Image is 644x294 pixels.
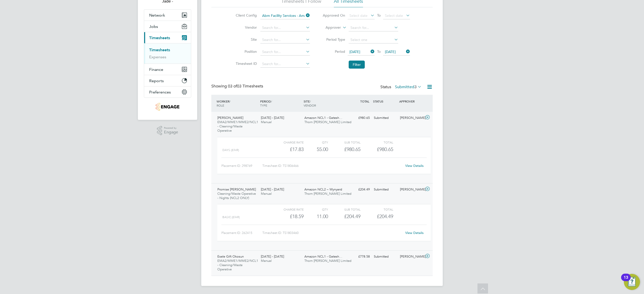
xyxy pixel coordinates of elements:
[360,206,393,212] div: Total
[377,146,393,152] span: £980.65
[144,10,191,21] button: Network
[302,97,346,110] div: SITE
[149,47,170,52] a: Timesheets
[261,120,272,124] span: Manual
[372,114,398,122] div: Submitted
[217,116,243,120] span: [PERSON_NAME]
[234,49,257,54] label: Position
[398,185,424,194] div: [PERSON_NAME]
[261,259,272,263] span: Manual
[261,191,272,196] span: Manual
[144,64,191,75] button: Finance
[414,84,417,89] span: 3
[144,32,191,43] button: Timesheets
[405,164,424,168] a: View Details
[164,130,178,134] span: Engage
[262,229,402,237] div: Timesheet ID: TS1803460
[261,116,284,120] span: [DATE] - [DATE]
[349,24,398,31] input: Search for...
[221,162,262,170] div: Placement ID: 298769
[328,139,360,145] div: Sub Total
[398,253,424,261] div: [PERSON_NAME]
[149,55,166,59] a: Expenses
[260,48,310,56] input: Search for...
[304,145,328,154] div: 55.00
[310,99,311,103] span: /
[624,274,640,290] button: Open Resource Center, 13 new notifications
[157,126,178,135] a: Powered byEngage
[349,36,398,43] input: Select one
[149,24,158,29] span: Jobs
[261,254,284,259] span: [DATE] - [DATE]
[262,162,402,170] div: Timesheet ID: TS1806466
[260,103,267,107] span: TYPE
[360,139,393,145] div: Total
[271,145,304,154] div: £17.83
[217,191,256,200] span: Cleaning/Waste Operative - Nights (NCL2 ONLY)
[360,99,369,103] span: TOTAL
[260,61,310,68] input: Search for...
[323,13,345,18] label: Approved On
[222,148,239,152] span: Days (£/HR)
[149,13,165,18] span: Network
[260,24,310,31] input: Search for...
[304,206,328,212] div: QTY
[624,277,628,284] div: 13
[349,50,360,54] span: [DATE]
[372,253,398,261] div: Submitted
[346,114,372,122] div: £980.65
[346,185,372,194] div: £204.49
[372,97,398,106] div: STATUS
[217,120,258,133] span: EMA2/MME1/MME2/NCL1 - Cleaning/Waste Operative
[217,254,244,259] span: Esele Gift Okosun
[217,187,256,191] span: Promise [PERSON_NAME]
[304,259,351,263] span: Thorn [PERSON_NAME] Limited
[144,43,191,64] div: Timesheets
[144,103,191,111] a: Go to home page
[398,97,424,106] div: APPROVER
[271,206,304,212] div: Charge rate
[164,126,178,130] span: Powered by
[149,90,171,94] span: Preferences
[304,187,342,191] span: Amazon NCL2 – Wynyard
[304,212,328,221] div: 11.00
[398,114,424,122] div: [PERSON_NAME]
[271,212,304,221] div: £18.59
[149,67,163,72] span: Finance
[144,75,191,86] button: Reports
[156,103,179,111] img: thornbaker-logo-retina.png
[260,36,310,43] input: Search for...
[260,12,310,19] input: Search for...
[271,139,304,145] div: Charge rate
[385,50,396,54] span: [DATE]
[144,21,191,32] button: Jobs
[376,12,382,19] span: To
[405,231,424,235] a: View Details
[304,103,316,107] span: VENDOR
[211,84,264,89] div: Showing
[304,139,328,145] div: QTY
[304,116,342,120] span: Amazon NCL1 - Gatesh…
[323,37,345,42] label: Period Type
[377,213,393,219] span: £204.49
[328,206,360,212] div: Sub Total
[222,215,240,219] span: Basic (£/HR)
[149,35,170,40] span: Timesheets
[234,13,257,18] label: Client Config
[259,97,302,110] div: PERIOD
[304,254,342,259] span: Amazon NCL1 - Gatesh…
[349,13,368,18] span: Select date
[328,145,360,154] div: £980.65
[376,48,382,55] span: To
[215,97,259,110] div: WORKER
[229,99,230,103] span: /
[328,212,360,221] div: £204.49
[149,78,164,83] span: Reports
[385,13,403,18] span: Select date
[221,229,262,237] div: Placement ID: 262415
[372,185,398,194] div: Submitted
[234,37,257,42] label: Site
[228,84,263,89] span: 03 Timesheets
[323,49,345,54] label: Period
[234,25,257,30] label: Vendor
